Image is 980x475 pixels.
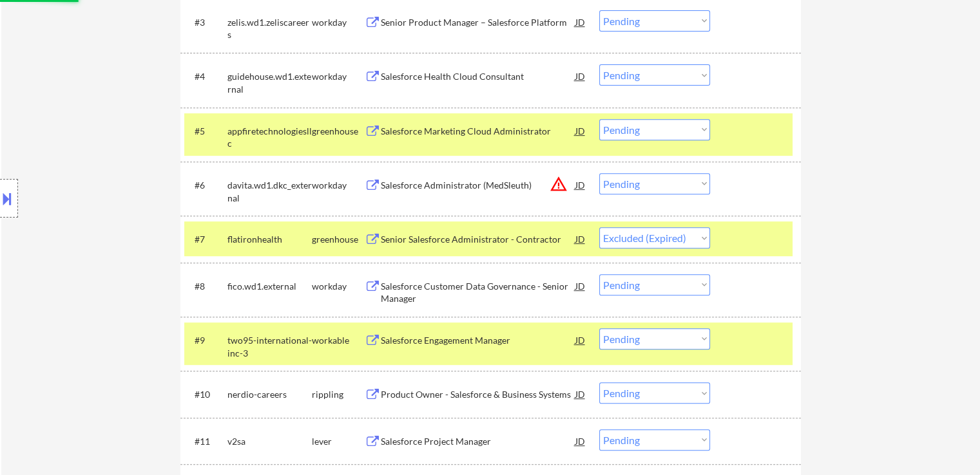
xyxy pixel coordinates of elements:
[574,429,587,452] div: JD
[381,334,575,347] div: Salesforce Engagement Manager
[574,328,587,351] div: JD
[574,173,587,196] div: JD
[550,175,568,193] button: warning_amber
[227,125,312,150] div: appfiretechnologiesllc
[381,388,575,401] div: Product Owner - Salesforce & Business Systems
[381,16,575,29] div: Senior Product Manager – Salesforce Platform
[381,125,575,138] div: Salesforce Marketing Cloud Administrator
[312,435,365,448] div: lever
[227,280,312,293] div: fico.wd1.external
[227,16,312,41] div: zelis.wd1.zeliscareers
[312,125,365,138] div: greenhouse
[574,227,587,250] div: JD
[312,233,365,246] div: greenhouse
[574,64,587,88] div: JD
[381,280,575,305] div: Salesforce Customer Data Governance - Senior Manager
[227,388,312,401] div: nerdio-careers
[312,16,365,29] div: workday
[312,70,365,83] div: workday
[227,435,312,448] div: v2sa
[312,334,365,347] div: workable
[381,70,575,83] div: Salesforce Health Cloud Consultant
[574,382,587,405] div: JD
[227,179,312,204] div: davita.wd1.dkc_external
[195,16,217,29] div: #3
[227,334,312,359] div: two95-international-inc-3
[574,10,587,33] div: JD
[195,388,217,401] div: #10
[227,70,312,95] div: guidehouse.wd1.external
[312,179,365,192] div: workday
[381,179,575,192] div: Salesforce Administrator (MedSleuth)
[195,70,217,83] div: #4
[312,280,365,293] div: workday
[227,233,312,246] div: flatironhealth
[312,388,365,401] div: rippling
[574,119,587,142] div: JD
[195,435,217,448] div: #11
[574,274,587,297] div: JD
[381,435,575,448] div: Salesforce Project Manager
[195,334,217,347] div: #9
[381,233,575,246] div: Senior Salesforce Administrator - Contractor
